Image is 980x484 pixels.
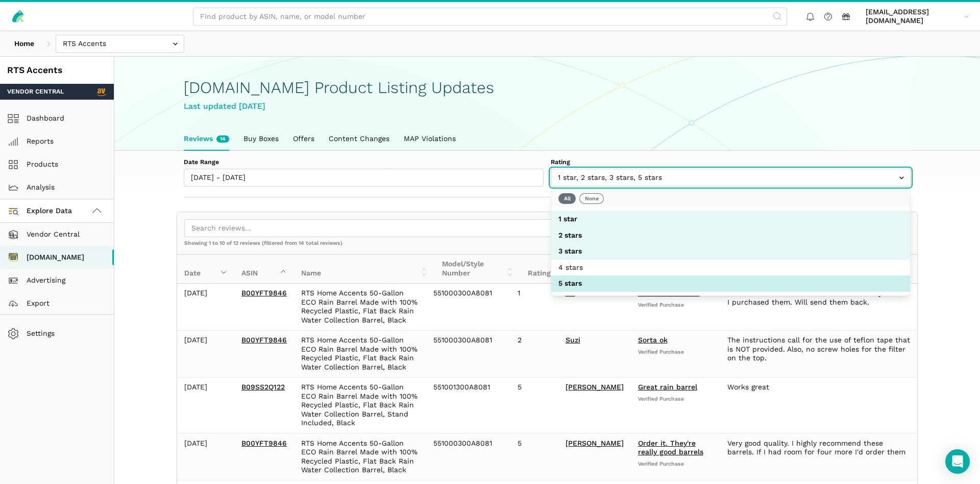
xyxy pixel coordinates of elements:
[551,260,910,276] button: 4 stars
[241,289,287,297] a: B00YFT9846
[638,349,713,356] span: Verified Purchase
[638,336,668,344] a: Sorta ok
[945,449,970,474] div: Open Intercom Messenger
[727,289,910,307] div: Video shows lid comes off. It does not. Only reason I purchased them. Will send them back.
[241,439,287,447] a: B00YFT9846
[551,158,911,167] label: Rating
[397,127,463,151] a: MAP Violations
[11,205,72,217] span: Explore Data
[551,275,910,292] button: 5 stars
[510,330,558,377] td: 2
[566,336,580,344] a: Suzi
[426,330,510,377] td: 551000300A8081
[426,377,510,433] td: 551001300A8081
[510,284,558,331] td: 1
[7,64,107,77] div: RTS Accents
[551,227,910,244] button: 2 stars
[177,377,234,433] td: [DATE]
[727,383,910,392] div: Works great
[566,383,624,391] a: [PERSON_NAME]
[862,6,973,27] a: [EMAIL_ADDRESS][DOMAIN_NAME]
[7,35,41,53] a: Home
[177,127,236,151] a: Reviews14
[236,127,286,151] a: Buy Boxes
[216,135,229,143] span: New reviews in the last week
[727,336,910,363] div: The instructions call for the use of teflon tape that is NOT provided. Also, no screw holes for t...
[241,336,287,344] a: B00YFT9846
[426,284,510,331] td: 551000300A8081
[184,79,911,97] h1: [DOMAIN_NAME] Product Listing Updates
[241,383,285,391] a: B09SS2Q122
[558,193,576,204] button: All
[566,439,624,447] a: [PERSON_NAME]
[551,243,910,260] button: 3 stars
[426,433,510,480] td: 551000300A8081
[727,439,910,457] div: Very good quality. I highly recommend these barrels. If I had room for four more I'd order them
[177,330,234,377] td: [DATE]
[638,439,703,456] a: Order it. They're really good barrels
[551,211,910,227] button: 1 star
[294,284,426,331] td: RTS Home Accents 50-Gallon ECO Rain Barrel Made with 100% Recycled Plastic, Flat Back Rain Water ...
[510,377,558,433] td: 5
[638,460,713,468] span: Verified Purchase
[551,169,911,187] input: 1 star, 2 stars, 3 stars, 5 stars
[322,127,397,151] a: Content Changes
[294,377,426,433] td: RTS Home Accents 50-Gallon ECO Rain Barrel Made with 100% Recycled Plastic, Flat Back Rain Water ...
[177,284,234,331] td: [DATE]
[294,330,426,377] td: RTS Home Accents 50-Gallon ECO Rain Barrel Made with 100% Recycled Plastic, Flat Back Rain Water ...
[638,396,713,403] span: Verified Purchase
[177,255,234,284] th: Date: activate to sort column ascending
[177,240,917,254] div: Showing 1 to 10 of 12 reviews (filtered from 14 total reviews)
[866,8,960,26] span: [EMAIL_ADDRESS][DOMAIN_NAME]
[184,158,544,167] label: Date Range
[286,127,322,151] a: Offers
[294,255,435,284] th: Name: activate to sort column ascending
[56,35,184,53] input: RTS Accents
[638,383,697,391] a: Great rain barrel
[177,433,234,480] td: [DATE]
[184,219,767,237] input: Search reviews...
[579,193,604,204] button: None
[521,255,569,284] th: Rating: activate to sort column ascending
[435,255,521,284] th: Model/Style Number: activate to sort column ascending
[510,433,558,480] td: 5
[184,100,911,113] div: Last updated [DATE]
[294,433,426,480] td: RTS Home Accents 50-Gallon ECO Rain Barrel Made with 100% Recycled Plastic, Flat Back Rain Water ...
[234,255,294,284] th: ASIN: activate to sort column ascending
[193,8,787,26] input: Find product by ASIN, name, or model number
[7,87,64,97] span: Vendor Central
[638,302,713,309] span: Verified Purchase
